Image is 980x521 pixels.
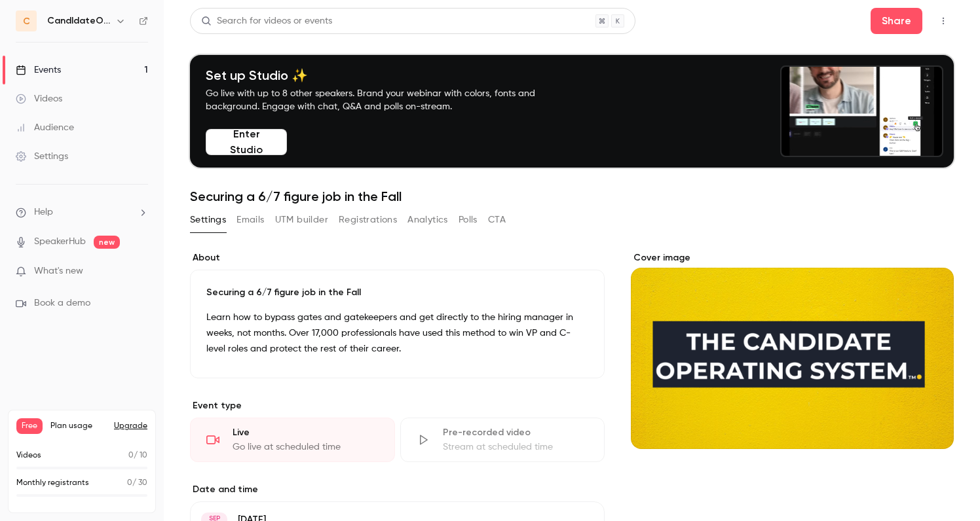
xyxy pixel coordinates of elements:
div: LiveGo live at scheduled time [190,418,395,462]
button: Polls [459,209,478,230]
div: Stream at scheduled time [443,440,589,454]
section: Cover image [631,251,954,449]
button: UTM builder [275,209,328,230]
p: Securing a 6/7 figure job in the Fall [206,286,588,299]
span: C [23,14,30,28]
label: About [190,251,605,264]
p: / 30 [127,477,147,489]
h6: CandIdateOps [47,14,110,27]
div: Audience [16,121,74,134]
span: Book a demo [34,296,90,310]
div: Pre-recorded videoStream at scheduled time [400,418,605,462]
button: CTA [488,209,506,230]
button: Settings [190,209,226,230]
a: SpeakerHub [34,235,86,249]
label: Cover image [631,251,954,264]
span: Plan usage [50,421,106,431]
iframe: Noticeable Trigger [132,266,148,278]
div: Settings [16,150,68,163]
div: Go live at scheduled time [233,440,379,454]
button: Upgrade [114,421,147,431]
p: Videos [16,450,41,461]
p: Monthly registrants [16,477,89,489]
span: 0 [128,452,134,459]
div: Live [233,426,379,439]
p: Go live with up to 8 other speakers. Brand your webinar with colors, fonts and background. Engage... [206,87,566,113]
h4: Set up Studio ✨ [206,67,566,83]
span: new [94,236,120,249]
button: Emails [236,209,264,230]
button: Analytics [407,209,448,230]
p: Event type [190,399,605,412]
p: / 10 [128,450,147,461]
div: Events [16,63,61,77]
span: Free [16,418,43,434]
div: Search for videos or events [201,14,332,28]
span: What's new [34,264,83,278]
button: Enter Studio [206,129,287,155]
div: Pre-recorded video [443,426,589,439]
label: Date and time [190,483,605,496]
p: Learn how to bypass gates and gatekeepers and get directly to the hiring manager in weeks, not mo... [206,310,588,357]
button: Share [871,8,922,34]
button: Registrations [339,209,397,230]
span: Help [34,206,53,219]
h1: Securing a 6/7 figure job in the Fall [190,189,954,204]
li: help-dropdown-opener [16,206,148,219]
div: Videos [16,92,62,105]
span: 0 [127,479,132,487]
